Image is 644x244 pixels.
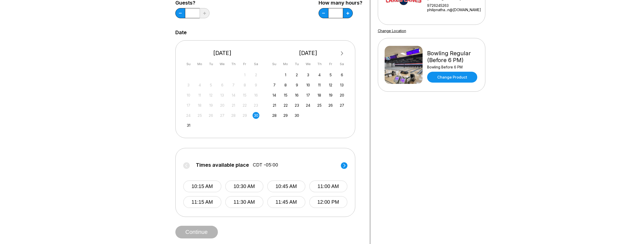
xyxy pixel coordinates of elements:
[271,82,278,88] div: Choose Sunday, September 7th, 2025
[316,92,323,99] div: Choose Thursday, September 18th, 2025
[219,61,226,67] div: We
[241,71,248,78] div: Not available Friday, August 1st, 2025
[305,71,311,78] div: Choose Wednesday, September 3rd, 2025
[241,112,248,119] div: Not available Friday, August 29th, 2025
[294,61,300,67] div: Tu
[219,112,226,119] div: Not available Wednesday, August 27th, 2025
[184,71,260,129] div: month 2025-08
[253,162,278,168] span: CDT -05:00
[183,180,221,192] button: 10:15 AM
[185,82,192,88] div: Not available Sunday, August 3rd, 2025
[219,92,226,99] div: Not available Wednesday, August 13th, 2025
[282,61,289,67] div: Mo
[316,61,323,67] div: Th
[207,112,214,119] div: Not available Tuesday, August 26th, 2025
[305,92,311,99] div: Choose Wednesday, September 17th, 2025
[294,92,300,99] div: Choose Tuesday, September 16th, 2025
[294,102,300,109] div: Choose Tuesday, September 23rd, 2025
[316,82,323,88] div: Choose Thursday, September 11th, 2025
[271,61,278,67] div: Su
[196,61,203,67] div: Mo
[339,82,345,88] div: Choose Saturday, September 13th, 2025
[327,71,334,78] div: Choose Friday, September 5th, 2025
[253,71,259,78] div: Not available Saturday, August 2nd, 2025
[196,102,203,109] div: Not available Monday, August 18th, 2025
[253,102,259,109] div: Not available Saturday, August 23rd, 2025
[230,61,237,67] div: Th
[269,50,347,57] div: [DATE]
[267,196,305,208] button: 11:45 AM
[294,71,300,78] div: Choose Tuesday, September 2nd, 2025
[185,61,192,67] div: Su
[282,112,289,119] div: Choose Monday, September 29th, 2025
[427,50,479,64] div: Bowling Regular (Before 6 PM)
[427,65,479,69] div: Bowling Before 6 PM
[316,71,323,78] div: Choose Thursday, September 4th, 2025
[282,82,289,88] div: Choose Monday, September 8th, 2025
[241,102,248,109] div: Not available Friday, August 22nd, 2025
[294,82,300,88] div: Choose Tuesday, September 9th, 2025
[183,196,221,208] button: 11:15 AM
[183,50,262,57] div: [DATE]
[282,92,289,99] div: Choose Monday, September 15th, 2025
[219,102,226,109] div: Not available Wednesday, August 20th, 2025
[327,102,334,109] div: Choose Friday, September 26th, 2025
[253,92,259,99] div: Not available Saturday, August 16th, 2025
[339,61,345,67] div: Sa
[253,112,259,119] div: Choose Saturday, August 30th, 2025
[241,82,248,88] div: Not available Friday, August 8th, 2025
[196,92,203,99] div: Not available Monday, August 11th, 2025
[427,8,481,12] a: philipnatha...n@[DOMAIN_NAME]
[230,82,237,88] div: Not available Thursday, August 7th, 2025
[339,102,345,109] div: Choose Saturday, September 27th, 2025
[253,82,259,88] div: Not available Saturday, August 9th, 2025
[327,82,334,88] div: Choose Friday, September 12th, 2025
[185,92,192,99] div: Not available Sunday, August 10th, 2025
[185,112,192,119] div: Not available Sunday, August 24th, 2025
[271,102,278,109] div: Choose Sunday, September 21st, 2025
[230,112,237,119] div: Not available Thursday, August 28th, 2025
[185,122,192,129] div: Choose Sunday, August 31st, 2025
[253,61,259,67] div: Sa
[185,102,192,109] div: Not available Sunday, August 17th, 2025
[309,180,347,192] button: 11:00 AM
[230,102,237,109] div: Not available Thursday, August 21st, 2025
[339,71,345,78] div: Choose Saturday, September 6th, 2025
[338,49,346,58] button: Next Month
[305,82,311,88] div: Choose Wednesday, September 10th, 2025
[305,61,311,67] div: We
[207,102,214,109] div: Not available Tuesday, August 19th, 2025
[385,46,423,84] img: Bowling Regular (Before 6 PM)
[271,92,278,99] div: Choose Sunday, September 14th, 2025
[270,71,346,119] div: month 2025-09
[339,92,345,99] div: Choose Saturday, September 20th, 2025
[378,29,406,33] a: Change Location
[267,180,305,192] button: 10:45 AM
[207,61,214,67] div: Tu
[225,180,263,192] button: 10:30 AM
[196,82,203,88] div: Not available Monday, August 4th, 2025
[282,71,289,78] div: Choose Monday, September 1st, 2025
[305,102,311,109] div: Choose Wednesday, September 24th, 2025
[427,72,477,83] a: Change Product
[230,92,237,99] div: Not available Thursday, August 14th, 2025
[241,61,248,67] div: Fr
[327,61,334,67] div: Fr
[316,102,323,109] div: Choose Thursday, September 25th, 2025
[219,82,226,88] div: Not available Wednesday, August 6th, 2025
[294,112,300,119] div: Choose Tuesday, September 30th, 2025
[282,102,289,109] div: Choose Monday, September 22nd, 2025
[241,92,248,99] div: Not available Friday, August 15th, 2025
[427,3,481,8] div: 9726245263
[207,92,214,99] div: Not available Tuesday, August 12th, 2025
[207,82,214,88] div: Not available Tuesday, August 5th, 2025
[309,196,347,208] button: 12:00 PM
[175,30,187,35] label: Date
[225,196,263,208] button: 11:30 AM
[196,162,249,168] span: Times available place
[196,112,203,119] div: Not available Monday, August 25th, 2025
[271,112,278,119] div: Choose Sunday, September 28th, 2025
[327,92,334,99] div: Choose Friday, September 19th, 2025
